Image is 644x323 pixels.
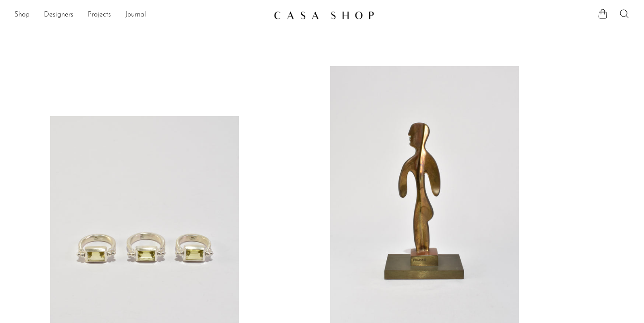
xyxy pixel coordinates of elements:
ul: NEW HEADER MENU [14,8,267,23]
a: Projects [88,9,111,21]
nav: Desktop navigation [14,8,267,23]
a: Designers [44,9,73,21]
a: Journal [125,9,146,21]
a: Shop [14,9,30,21]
